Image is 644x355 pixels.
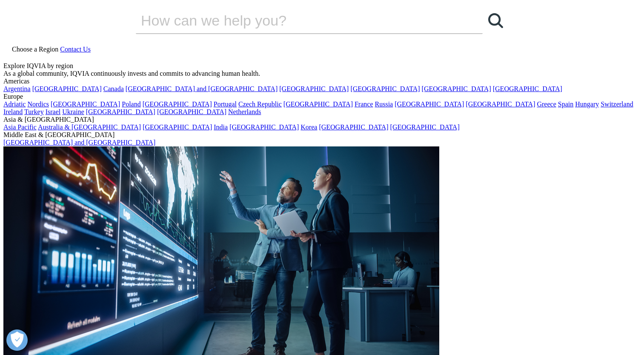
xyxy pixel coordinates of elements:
[283,100,353,108] a: [GEOGRAPHIC_DATA]
[3,100,26,108] a: Adriatic
[3,62,641,70] div: Explore IQVIA by region
[126,85,278,92] a: [GEOGRAPHIC_DATA] and [GEOGRAPHIC_DATA]
[390,123,460,131] a: [GEOGRAPHIC_DATA]
[279,85,349,92] a: [GEOGRAPHIC_DATA]
[3,93,641,100] div: Europe
[229,123,299,131] a: [GEOGRAPHIC_DATA]
[601,100,633,108] a: Switzerland
[24,108,44,115] a: Turkey
[3,116,641,123] div: Asia & [GEOGRAPHIC_DATA]
[214,100,237,108] a: Portugal
[6,329,28,351] button: Open Preferences
[3,108,23,115] a: Ireland
[60,46,91,53] a: Contact Us
[395,100,464,108] a: [GEOGRAPHIC_DATA]
[493,85,562,92] a: [GEOGRAPHIC_DATA]
[157,108,226,115] a: [GEOGRAPHIC_DATA]
[51,100,120,108] a: [GEOGRAPHIC_DATA]
[62,108,84,115] a: Ukraine
[3,70,641,77] div: As a global community, IQVIA continuously invests and commits to advancing human health.
[319,123,388,131] a: [GEOGRAPHIC_DATA]
[38,123,141,131] a: Australia & [GEOGRAPHIC_DATA]
[3,123,37,131] a: Asia Pacific
[136,8,458,33] input: Search
[375,100,393,108] a: Russia
[143,123,212,131] a: [GEOGRAPHIC_DATA]
[46,108,61,115] a: Israel
[3,77,641,85] div: Americas
[488,13,503,28] svg: Search
[3,85,31,92] a: Argentina
[355,100,373,108] a: France
[27,100,49,108] a: Nordics
[575,100,599,108] a: Hungary
[103,85,124,92] a: Canada
[32,85,102,92] a: [GEOGRAPHIC_DATA]
[301,123,317,131] a: Korea
[558,100,573,108] a: Spain
[537,100,556,108] a: Greece
[12,46,58,53] span: Choose a Region
[3,139,155,146] a: [GEOGRAPHIC_DATA] and [GEOGRAPHIC_DATA]
[214,123,228,131] a: India
[483,8,508,33] a: Search
[122,100,140,108] a: Poland
[466,100,535,108] a: [GEOGRAPHIC_DATA]
[422,85,491,92] a: [GEOGRAPHIC_DATA]
[238,100,282,108] a: Czech Republic
[3,131,641,139] div: Middle East & [GEOGRAPHIC_DATA]
[350,85,420,92] a: [GEOGRAPHIC_DATA]
[143,100,212,108] a: [GEOGRAPHIC_DATA]
[86,108,155,115] a: [GEOGRAPHIC_DATA]
[228,108,261,115] a: Netherlands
